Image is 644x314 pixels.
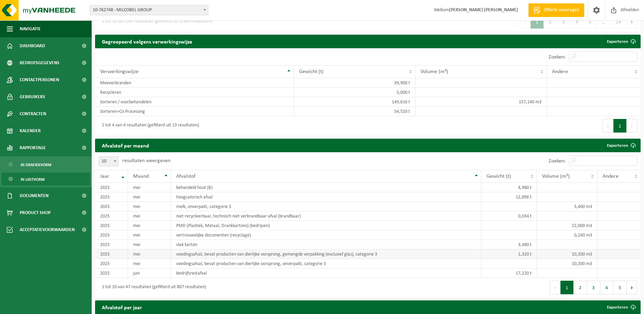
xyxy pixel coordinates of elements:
a: Offerte aanvragen [528,3,584,17]
button: 3 [587,281,600,294]
td: 157,140 m3 [416,97,547,107]
button: 5 [613,281,627,294]
td: 12,896 t [481,192,537,202]
span: In grafiekvorm [21,158,51,171]
td: mei [128,211,171,221]
td: PMD (Plastiek, Metaal, Drankkartons) (bedrijven) [171,221,481,230]
span: Product Shop [20,204,51,221]
td: Meeverbranden [95,78,294,88]
span: 10 [99,157,118,166]
td: 0,240 m3 [537,230,597,240]
div: 1 tot 10 van 47 resultaten (gefilterd uit 807 resultaten) [98,281,206,294]
span: Jaar [100,174,109,179]
td: 22,000 m3 [537,221,597,230]
div: 1 tot 4 van 4 resultaten (gefilterd uit 13 resultaten) [98,120,199,132]
a: In grafiekvorm [2,158,90,171]
button: 2 [574,281,587,294]
td: 2025 [95,202,128,211]
td: 2025 [95,249,128,259]
td: voedingsafval, bevat producten van dierlijke oorsprong, gemengde verpakking (exclusief glas), cat... [171,249,481,259]
span: 10 [98,156,119,167]
span: Offerte aanvragen [542,7,581,14]
a: In lijstvorm [2,173,90,186]
span: Kalender [20,122,41,139]
td: 149,616 t [294,97,416,107]
td: 54,520 t [294,107,416,116]
td: 0,034 t [481,211,537,221]
td: 1,320 t [481,249,537,259]
span: Dashboard [20,37,45,54]
label: resultaten weergeven [122,158,170,163]
td: mei [128,192,171,202]
label: Zoeken: [549,158,566,164]
span: Volume (m³) [421,69,448,74]
a: Exporteren [602,139,640,152]
td: 5,000 t [294,88,416,97]
span: Andere [603,174,619,179]
h2: Afvalstof per jaar [95,300,149,314]
h2: Afvalstof per maand [95,139,156,152]
td: 10,200 m3 [537,259,597,268]
span: Verwerkingswijze [100,69,139,74]
td: mei [128,249,171,259]
span: Gebruikers [20,88,45,105]
td: niet recycleerbaar, technisch niet verbrandbaar afval (brandbaar) [171,211,481,221]
td: mei [128,202,171,211]
span: Volume (m³) [542,174,570,179]
td: 17,220 t [481,268,537,278]
label: Zoeken: [549,54,566,60]
span: Afvalstof [176,174,196,179]
td: 2025 [95,221,128,230]
span: Maand [133,174,149,179]
td: voedingsafval, bevat producten van dierlijke oorsprong, onverpakt, categorie 3 [171,259,481,268]
td: 2025 [95,192,128,202]
td: 39,900 t [294,78,416,88]
td: 10,200 m3 [537,249,597,259]
span: Navigatie [20,20,41,37]
button: Next [627,119,637,133]
span: Contracten [20,105,46,122]
button: 1 [613,119,627,133]
button: 4 [600,281,613,294]
td: 2025 [95,268,128,278]
button: Previous [603,119,613,133]
td: bedrijfsrestafval [171,268,481,278]
a: Exporteren [602,300,640,314]
td: 2025 [95,183,128,192]
td: melk, onverpakt, categorie 3 [171,202,481,211]
td: vertrouwelijke documenten (recyclage) [171,230,481,240]
td: 2025 [95,230,128,240]
span: Gewicht (t) [486,174,511,179]
td: vlak karton [171,240,481,249]
button: Next [627,281,637,294]
td: 3,480 t [481,240,537,249]
span: Andere [552,69,568,74]
span: 10-762748 - MILCOBEL GROUP [90,5,208,15]
td: mei [128,221,171,230]
td: Recycleren [95,88,294,97]
td: behandeld hout (B) [171,183,481,192]
td: juni [128,268,171,278]
td: hoogcalorisch afval [171,192,481,202]
td: 4,980 t [481,183,537,192]
span: Gewicht (t) [299,69,324,74]
td: 2025 [95,240,128,249]
span: In lijstvorm [21,173,44,186]
a: Exporteren [602,35,640,48]
td: 3,400 m3 [537,202,597,211]
span: 10-762748 - MILCOBEL GROUP [90,5,208,15]
button: Previous [550,281,560,294]
button: 1 [560,281,574,294]
td: 2025 [95,259,128,268]
td: mei [128,183,171,192]
td: Sorteren>Co Processing [95,107,294,116]
td: Sorteren / voorbehandelen [95,97,294,107]
span: Acceptatievoorwaarden [20,221,75,238]
span: Contactpersonen [20,71,59,88]
span: Bedrijfsgegevens [20,54,59,71]
strong: [PERSON_NAME] [PERSON_NAME] [449,7,518,13]
h2: Gegroepeerd volgens verwerkingswijze [95,35,199,48]
span: Documenten [20,187,49,204]
td: mei [128,240,171,249]
span: Rapportage [20,139,46,156]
